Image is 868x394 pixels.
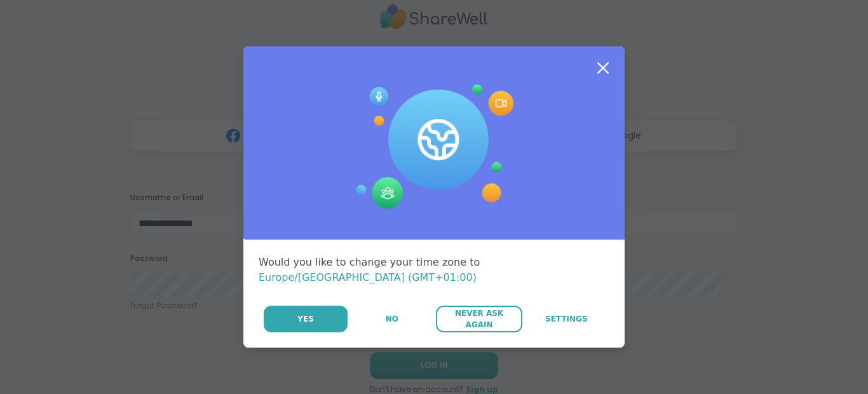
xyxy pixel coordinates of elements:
a: Settings [524,306,609,332]
button: Yes [264,306,348,332]
img: Session Experience [355,85,513,209]
span: No [386,313,398,325]
span: Yes [297,313,314,325]
span: Never Ask Again [442,308,515,330]
span: Europe/[GEOGRAPHIC_DATA] (GMT+01:00) [259,271,477,283]
button: Never Ask Again [436,306,522,332]
div: Would you like to change your time zone to [259,255,609,285]
span: Settings [545,313,588,325]
button: No [349,306,435,332]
